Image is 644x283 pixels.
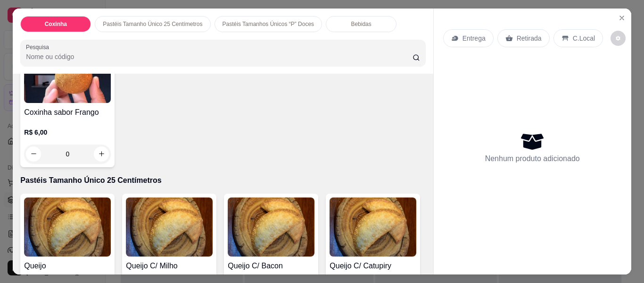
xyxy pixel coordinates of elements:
label: Pesquisa [26,43,52,51]
img: product-image [228,197,314,257]
p: Pastéis Tamanho Único 25 Centímetros [20,175,425,186]
input: Pesquisa [26,52,413,61]
p: Coxinha [45,20,67,28]
h4: Queijo C/ Milho [126,260,213,272]
p: Bebidas [351,20,371,28]
p: R$ 6,00 [24,128,111,137]
h4: Queijo C/ Bacon [228,260,314,272]
p: Pastéis Tamanhos Únicos “P” Doces [223,20,314,28]
h4: Queijo [24,260,111,272]
p: Pastéis Tamanho Único 25 Centímetros [103,20,202,28]
h4: Queijo C/ Catupiry [330,260,416,272]
button: decrease-product-quantity [611,31,626,46]
img: product-image [330,197,416,257]
p: Retirada [517,34,542,43]
button: increase-product-quantity [94,146,109,162]
p: Nenhum produto adicionado [485,153,580,164]
button: Close [614,10,629,26]
p: C.Local [573,34,595,43]
button: decrease-product-quantity [26,146,41,162]
img: product-image [126,197,213,257]
h4: Coxinha sabor Frango [24,107,111,118]
img: product-image [24,197,111,257]
img: product-image [24,44,111,103]
p: Entrega [462,34,486,43]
